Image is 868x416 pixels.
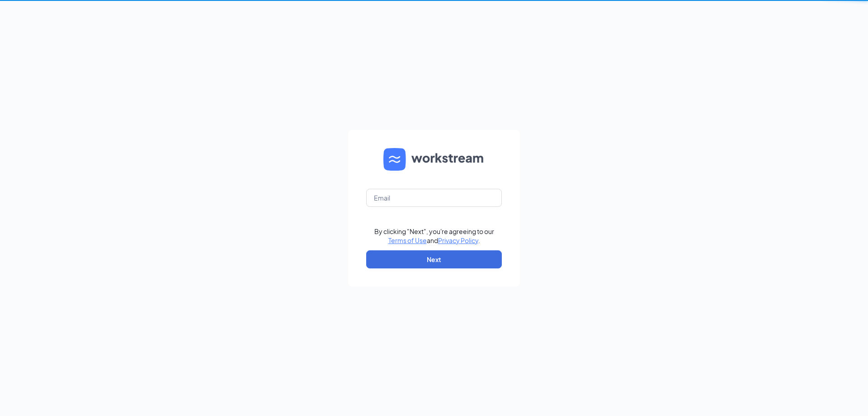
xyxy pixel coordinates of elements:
button: Next [366,250,502,268]
a: Terms of Use [388,236,427,244]
a: Privacy Policy [438,236,478,244]
img: WS logo and Workstream text [383,148,485,171]
input: Email [366,189,502,207]
div: By clicking "Next", you're agreeing to our and . [374,227,494,245]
